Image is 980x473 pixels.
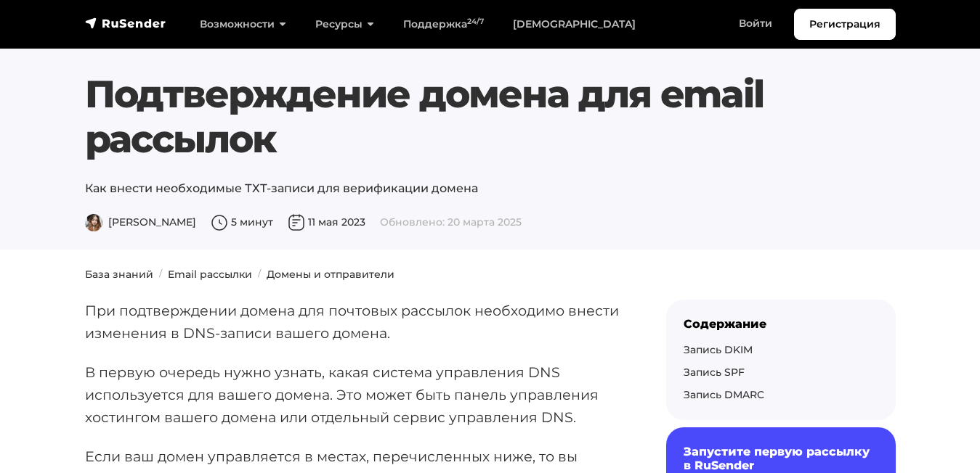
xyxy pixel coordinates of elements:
[380,215,522,229] span: Обновлено: 20 марта 2025
[684,388,764,401] a: Запись DMARC
[85,300,620,344] p: При подтверждении домена для почтовых рассылок необходимо внести изменения в DNS-записи вашего до...
[85,361,620,428] p: В первую очередь нужно узнать, какая система управления DNS используется для вашего домена. Это м...
[288,214,305,231] img: Дата публикации
[85,72,896,163] h1: Подтверждение домена для email рассылок
[168,268,252,281] a: Email рассылки
[794,9,896,40] a: Регистрация
[85,16,166,30] img: RuSender
[185,9,301,39] a: Возможности
[85,268,153,281] a: База знаний
[76,267,904,282] nav: breadcrumb
[467,17,484,26] sup: 24/7
[684,445,878,472] h6: Запустите первую рассылку в RuSender
[85,215,196,229] span: [PERSON_NAME]
[211,215,273,229] span: 5 минут
[684,343,753,356] a: Запись DKIM
[389,9,498,39] a: Поддержка24/7
[267,268,394,281] a: Домены и отправители
[211,214,228,231] img: Время чтения
[724,9,787,38] a: Войти
[85,180,896,197] p: Как внести необходимые ТХТ-записи для верификации домена
[301,9,389,39] a: Ресурсы
[288,215,365,229] span: 11 мая 2023
[498,9,650,39] a: [DEMOGRAPHIC_DATA]
[684,366,745,379] a: Запись SPF
[684,317,878,331] div: Содержание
